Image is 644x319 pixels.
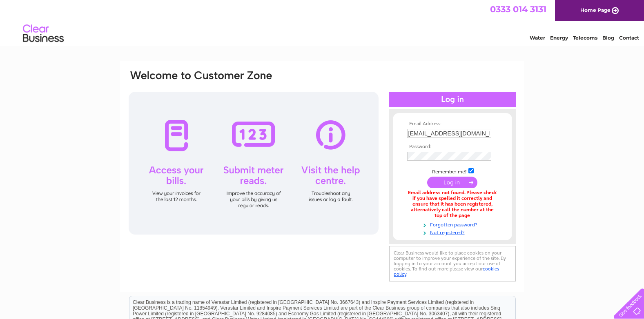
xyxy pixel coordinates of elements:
[407,190,498,218] div: Email address not found. Please check if you have spelled it correctly and ensure that it has bee...
[394,266,499,277] a: cookies policy
[407,220,500,228] a: Forgotten password?
[602,35,614,41] a: Blog
[407,228,500,236] a: Not registered?
[405,167,500,175] td: Remember me?
[490,4,546,14] a: 0333 014 3131
[530,35,545,41] a: Water
[619,35,639,41] a: Contact
[405,121,500,127] th: Email Address:
[129,4,515,40] div: Clear Business is a trading name of Verastar Limited (registered in [GEOGRAPHIC_DATA] No. 3667643...
[550,35,568,41] a: Energy
[405,144,500,150] th: Password:
[22,21,64,46] img: logo.png
[389,246,516,281] div: Clear Business would like to place cookies on your computer to improve your experience of the sit...
[427,177,477,188] input: Submit
[573,35,597,41] a: Telecoms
